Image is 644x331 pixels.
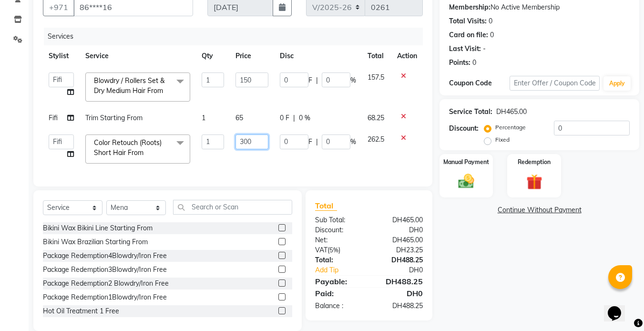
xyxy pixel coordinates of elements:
[369,301,430,311] div: DH488.25
[315,246,327,254] span: VAT
[391,45,423,67] th: Action
[604,293,634,321] iframe: chat widget
[368,73,384,82] span: 157.5
[94,76,164,95] span: Blowdry / Rollers Set & Dry Medium Hair From
[495,135,510,144] label: Fixed
[496,107,527,117] div: DH465.00
[350,75,356,85] span: %
[483,44,486,54] div: -
[80,45,196,67] th: Service
[368,114,384,122] span: 68.25
[43,251,167,261] div: Package Redemption4Blowdry/Iron Free
[369,276,430,287] div: DH488.25
[449,30,488,40] div: Card on file:
[369,255,430,265] div: DH488.25
[443,158,489,166] label: Manual Payment
[43,292,167,302] div: Package Redemption1Blowdry/Iron Free
[163,86,167,95] a: x
[449,44,481,54] div: Last Visit:
[449,107,492,117] div: Service Total:
[369,215,430,225] div: DH465.00
[230,45,274,67] th: Price
[308,288,369,299] div: Paid:
[308,276,369,287] div: Payable:
[449,2,630,12] div: No Active Membership
[308,215,369,225] div: Sub Total:
[308,225,369,235] div: Discount:
[293,113,295,123] span: |
[280,113,289,123] span: 0 F
[510,76,600,91] input: Enter Offer / Coupon Code
[350,137,356,147] span: %
[43,306,119,316] div: Hot Oil Treatment 1 Free
[44,28,430,45] div: Services
[521,172,547,192] img: _gift.svg
[449,16,487,26] div: Total Visits:
[369,235,430,245] div: DH465.00
[308,255,369,265] div: Total:
[603,76,631,91] button: Apply
[308,265,379,275] a: Add Tip
[143,148,148,157] a: x
[368,135,384,144] span: 262.5
[449,124,479,134] div: Discount:
[441,205,637,215] a: Continue Without Payment
[308,301,369,311] div: Balance :
[369,245,430,255] div: DH23.25
[490,30,494,40] div: 0
[308,235,369,245] div: Net:
[43,223,153,233] div: Bikini Wax Bikini Line Starting From
[173,200,292,215] input: Search or Scan
[43,279,169,289] div: Package Redemption2 Blowdry/Iron Free
[495,123,526,132] label: Percentage
[196,45,230,67] th: Qty
[308,245,369,255] div: ( )
[308,137,312,147] span: F
[369,225,430,235] div: DH0
[43,45,80,67] th: Stylist
[94,138,162,157] span: Color Retouch (Roots) Short Hair From
[43,265,167,275] div: Package Redemption3Blowdry/Iron Free
[449,2,491,12] div: Membership:
[362,45,391,67] th: Total
[329,246,338,254] span: 5%
[518,158,551,166] label: Redemption
[369,288,430,299] div: DH0
[315,201,337,211] span: Total
[235,114,243,122] span: 65
[489,16,492,26] div: 0
[449,78,509,88] div: Coupon Code
[274,45,362,67] th: Disc
[316,75,318,85] span: |
[299,113,310,123] span: 0 %
[449,58,470,68] div: Points:
[85,114,143,122] span: Trim Starting From
[316,137,318,147] span: |
[49,114,58,122] span: Fifi
[43,237,148,247] div: Bikini Wax Brazilian Starting From
[308,75,312,85] span: F
[472,58,476,68] div: 0
[453,172,479,190] img: _cash.svg
[202,114,205,122] span: 1
[379,265,430,275] div: DH0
